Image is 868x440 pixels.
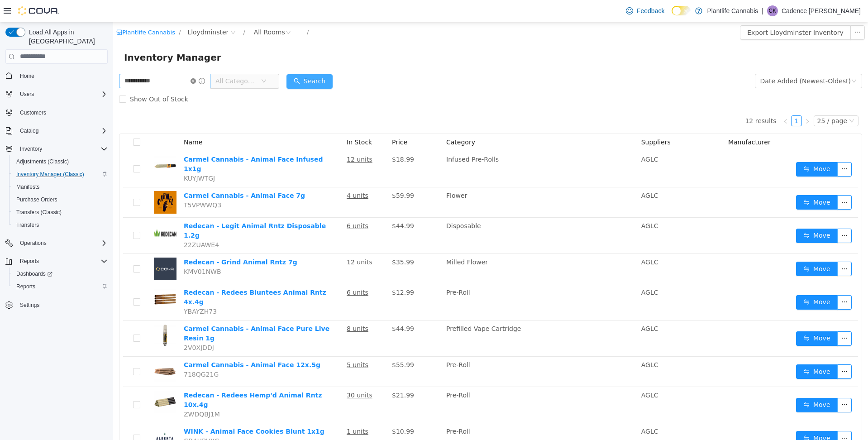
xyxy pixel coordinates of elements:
td: Pre-Roll [329,401,525,431]
span: Manifests [13,182,108,192]
a: Reports [13,281,39,292]
u: 1 units [234,406,255,413]
button: icon: ellipsis [724,206,739,221]
button: Operations [2,237,111,249]
span: Transfers [13,220,108,230]
span: $55.99 [279,339,301,346]
button: icon: ellipsis [724,140,739,154]
a: Redecan - Redees Bluntees Animal Rntz 4x.4g [71,267,213,283]
button: icon: swapMove [683,239,725,254]
span: Customers [16,107,108,118]
span: Dashboards [16,270,52,277]
button: icon: swapMove [683,140,725,154]
td: Disposable [329,196,525,232]
span: $44.99 [279,303,301,310]
i: icon: right [692,96,697,102]
a: Carmel Cannabis - Animal Face Infused 1x1g [71,134,210,150]
button: Transfers [9,219,111,231]
td: Milled Flower [329,232,525,262]
button: Inventory [2,143,111,155]
span: Load All Apps in [GEOGRAPHIC_DATA] [25,28,108,46]
button: icon: ellipsis [724,173,739,187]
li: Next Page [689,93,700,104]
input: Dark Mode [672,6,691,15]
li: Previous Page [667,93,678,104]
span: KMV01NWB [71,246,108,253]
span: T5VPWWQ3 [71,179,108,187]
span: AGLC [528,170,545,177]
a: 1 [678,94,688,104]
span: Manufacturer [615,116,658,124]
img: Carmel Cannabis - Animal Face 12x.5g hero shot [41,338,63,361]
p: | [762,5,763,16]
span: AGLC [528,406,545,413]
button: icon: searchSearch [173,52,219,67]
button: icon: ellipsis [724,342,739,357]
span: Reports [16,283,35,290]
a: Transfers [13,220,43,230]
button: Users [16,89,38,100]
button: Catalog [16,125,42,136]
span: 22ZUAWE4 [71,219,106,226]
a: Redecan - Grind Animal Rntz 7g [71,236,184,244]
a: Adjustments (Classic) [13,156,72,167]
button: Settings [2,298,111,311]
i: icon: left [670,96,675,102]
span: Settings [20,301,39,309]
span: $35.99 [279,236,301,244]
span: AGLC [528,134,545,141]
span: Inventory Manager (Classic) [13,169,108,180]
a: WINK - Animal Face Cookies Blunt 1x1g [71,406,211,413]
button: Export Lloydminster Inventory [627,3,738,18]
span: Lloydminster [74,5,115,15]
span: Transfers (Classic) [13,207,108,218]
a: Dashboards [9,268,111,280]
span: Reports [13,281,108,292]
u: 6 units [234,267,255,274]
span: Show Out of Stock [13,73,79,81]
button: Inventory Manager (Classic) [9,168,111,181]
button: icon: ellipsis [724,376,739,390]
u: 12 units [234,236,259,244]
span: Dashboards [13,268,108,279]
button: Reports [16,256,43,267]
a: Redecan - Redees Hemp'd Animal Rntz 10x.4g [71,369,209,386]
button: Adjustments (Classic) [9,155,111,168]
span: AGLC [528,303,545,310]
span: / [66,7,67,14]
i: icon: down [148,56,153,62]
span: Purchase Orders [13,194,108,205]
button: icon: swapMove [683,273,725,287]
button: Reports [9,280,111,293]
a: Transfers (Classic) [13,207,65,218]
span: Manifests [16,183,39,191]
span: CK [769,5,777,16]
span: AGLC [528,267,545,274]
p: Cadence [PERSON_NAME] [782,5,861,16]
div: All Rooms [141,3,172,17]
a: Purchase Orders [13,194,61,205]
button: Reports [2,255,111,268]
span: Price [279,116,294,124]
span: Catalog [16,125,108,136]
li: 1 [678,93,689,104]
span: Home [16,70,108,81]
a: Carmel Cannabis - Animal Face Pure Live Resin 1g [71,303,216,320]
span: / [130,7,132,14]
span: Suppliers [528,116,558,124]
img: Redecan - Grind Animal Rntz 7g placeholder [41,235,63,258]
button: Inventory [16,143,46,154]
button: icon: ellipsis [724,309,739,324]
a: Settings [16,300,43,311]
span: Users [20,91,34,98]
button: Home [2,69,111,82]
span: Catalog [20,127,38,134]
i: icon: close-circle [172,8,178,13]
u: 5 units [234,339,255,346]
button: icon: swapMove [683,409,725,423]
nav: Complex example [5,66,108,335]
p: Plantlife Cannabis [707,5,758,16]
span: Inventory Manager [11,28,114,43]
span: Inventory Manager (Classic) [16,171,84,178]
button: icon: ellipsis [724,273,739,287]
